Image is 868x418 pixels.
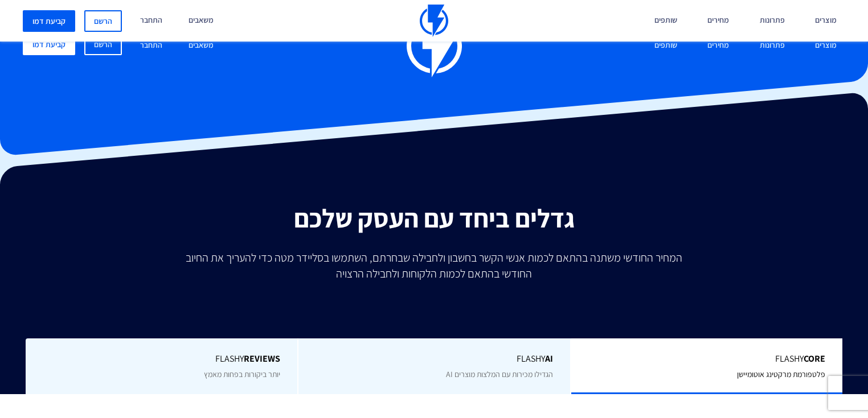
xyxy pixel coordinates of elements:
a: הרשם [84,10,122,32]
a: התחבר [132,34,171,58]
b: REVIEWS [244,353,280,365]
span: Flashy [588,353,825,366]
span: הגדילו מכירות עם המלצות מוצרים AI [446,369,553,379]
b: Core [804,353,825,365]
p: המחיר החודשי משתנה בהתאם לכמות אנשי הקשר בחשבון ולחבילה שבחרתם, השתמשו בסליידר מטה כדי להעריך את ... [178,250,690,282]
span: Flashy [316,353,552,366]
a: משאבים [180,34,222,58]
a: קביעת דמו [23,34,75,55]
span: יותר ביקורות בפחות מאמץ [204,369,280,379]
span: Flashy [43,353,281,366]
b: AI [545,353,553,365]
a: פתרונות [751,34,793,58]
span: פלטפורמת מרקטינג אוטומיישן [737,369,825,379]
a: מחירים [699,34,738,58]
a: שותפים [646,34,686,58]
a: הרשם [84,34,122,55]
a: מוצרים [806,34,845,58]
h2: גדלים ביחד עם העסק שלכם [9,204,859,232]
a: קביעת דמו [23,10,75,32]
